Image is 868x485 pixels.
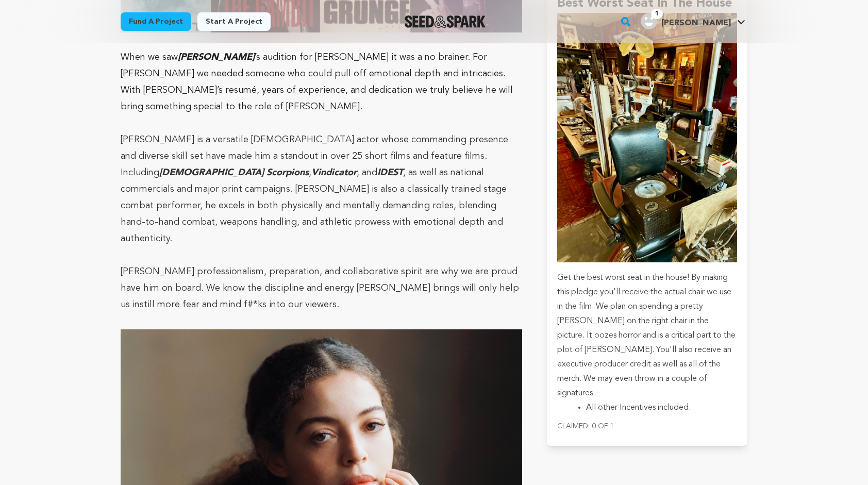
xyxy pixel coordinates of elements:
span: , as well as national commercials and major print campaigns. [PERSON_NAME] is also a classically ... [121,168,507,243]
span: Gianni N.'s Profile [639,11,747,32]
em: Vindicator [311,168,357,177]
span: [PERSON_NAME] is a versatile [DEMOGRAPHIC_DATA] actor whose commanding presence and diverse skill... [121,135,508,177]
a: Seed&Spark Homepage [405,15,486,28]
a: Fund a project [121,12,191,31]
li: All other Incentives included. [586,400,725,415]
em: IDEST [377,168,403,177]
img: Seed&Spark Logo Dark Mode [405,15,486,28]
span: [PERSON_NAME] [661,19,731,27]
em: [DEMOGRAPHIC_DATA] Scorpions [159,168,309,177]
a: Start a project [197,12,271,31]
span: , and [357,168,377,177]
img: user.png [641,13,657,29]
p: When we saw ’s audition for [PERSON_NAME] it was a no brainer. For [PERSON_NAME] we needed someon... [121,49,522,115]
p: Get the best worst seat in the house! By making this pledge you'll receive the actual chair we us... [557,271,737,400]
em: [PERSON_NAME] [178,53,255,62]
span: , [309,168,311,177]
a: Gianni N.'s Profile [639,11,747,29]
img: incentive [557,13,737,262]
span: [PERSON_NAME] professionalism, preparation, and collaborative spirit are why we are proud have hi... [121,267,519,309]
p: Claimed: 0 of 1 [557,419,737,433]
span: 1 [651,9,663,19]
div: Gianni N.'s Profile [641,13,731,29]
